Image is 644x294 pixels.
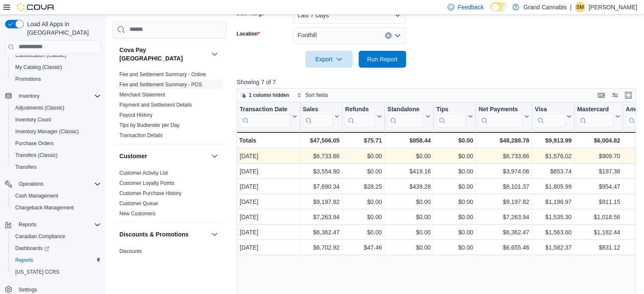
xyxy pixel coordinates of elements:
[19,93,39,99] span: Inventory
[240,181,297,192] div: [DATE]
[303,105,333,113] div: Sales
[478,151,529,161] div: $6,733.66
[596,90,606,100] button: Keyboard shortcuts
[345,181,382,192] div: $28.25
[345,197,382,207] div: $0.00
[8,202,104,214] button: Chargeback Management
[113,246,227,280] div: Discounts & Promotions
[12,255,36,265] a: Reports
[436,105,466,113] div: Tips
[436,227,473,237] div: $0.00
[8,242,104,254] a: Dashboards
[12,62,66,72] a: My Catalog (Classic)
[12,231,101,242] span: Canadian Compliance
[119,248,142,255] span: Discounts
[8,190,104,202] button: Cash Management
[119,81,202,88] span: Fee and Settlement Summary - POS
[15,204,74,211] span: Chargeback Management
[12,62,101,72] span: My Catalog (Classic)
[210,229,220,239] button: Discounts & Promotions
[15,116,51,123] span: Inventory Count
[535,105,572,127] button: Visa
[436,181,473,192] div: $0.00
[576,2,584,12] span: SM
[8,126,104,137] button: Inventory Manager (Classic)
[119,132,163,138] a: Transaction Details
[359,51,406,68] button: Run Report
[12,231,69,242] a: Canadian Compliance
[113,69,227,144] div: Cova Pay [GEOGRAPHIC_DATA]
[119,122,180,129] span: Tips by Budtender per Day
[436,151,473,161] div: $0.00
[12,74,44,84] a: Promotions
[17,3,55,11] img: Cova
[119,102,192,108] a: Payment and Settlement Details
[478,181,529,192] div: $8,101.37
[490,11,491,12] span: Dark Mode
[15,233,65,240] span: Canadian Compliance
[535,212,572,222] div: $1,535.30
[15,192,58,199] span: Cash Management
[119,152,208,160] button: Customer
[12,255,101,265] span: Reports
[12,115,101,125] span: Inventory Count
[119,190,182,197] span: Customer Purchase History
[387,181,431,192] div: $439.28
[345,212,382,222] div: $0.00
[305,51,353,68] button: Export
[240,227,297,237] div: [DATE]
[478,227,529,237] div: $6,362.47
[15,52,66,59] span: Classification (Classic)
[12,138,101,148] span: Purchase Orders
[535,227,572,237] div: $1,563.60
[12,162,101,172] span: Transfers
[2,219,104,231] button: Reports
[535,197,572,207] div: $1,196.97
[12,126,82,137] a: Inventory Manager (Classic)
[303,105,340,127] button: Sales
[345,135,382,146] div: $75.71
[12,191,101,201] span: Cash Management
[577,105,620,127] button: Mastercard
[478,105,522,113] div: Net Payments
[523,2,567,12] p: Grand Cannabis
[15,91,101,101] span: Inventory
[303,212,340,222] div: $7,263.94
[12,138,57,148] a: Purchase Orders
[210,49,220,59] button: Cova Pay [GEOGRAPHIC_DATA]
[15,220,40,230] button: Reports
[237,90,293,100] button: 1 column hidden
[293,7,406,24] button: Last 7 Days
[387,105,424,113] div: Standalone
[240,197,297,207] div: [DATE]
[119,211,155,217] a: New Customers
[577,105,614,113] div: Mastercard
[15,179,47,189] button: Operations
[12,126,101,137] span: Inventory Manager (Classic)
[119,190,182,196] a: Customer Purchase History
[119,200,158,207] span: Customer Queue
[387,242,431,253] div: $0.00
[577,105,614,127] div: Mastercard
[610,90,620,100] button: Display options
[436,105,473,127] button: Tips
[535,242,572,253] div: $1,582.37
[119,230,208,239] button: Discounts & Promotions
[345,227,382,237] div: $0.00
[12,203,77,213] a: Chargeback Management
[12,191,61,201] a: Cash Management
[240,212,297,222] div: [DATE]
[119,71,206,77] a: Fee and Settlement Summary - Online
[240,166,297,176] div: [DATE]
[535,181,572,192] div: $1,805.99
[577,135,620,146] div: $6,004.82
[387,227,431,237] div: $0.00
[12,115,55,125] a: Inventory Count
[12,150,61,160] a: Transfers (Classic)
[436,135,473,146] div: $0.00
[119,180,174,186] a: Customer Loyalty Points
[577,242,620,253] div: $831.12
[303,181,340,192] div: $7,690.34
[119,92,165,98] a: Merchant Statement
[119,230,188,239] h3: Discounts & Promotions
